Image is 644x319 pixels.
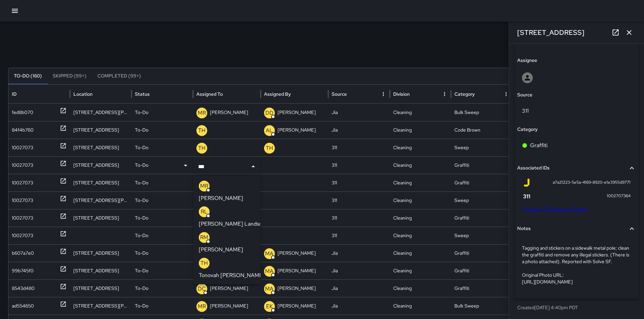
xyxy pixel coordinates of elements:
div: Jia [328,244,390,262]
div: ID [12,91,17,97]
p: MR [198,109,206,117]
div: Cleaning [390,209,451,227]
button: To-Do (160) [8,68,47,84]
div: 311 [328,174,390,191]
p: To-Do [135,192,148,209]
div: Jia [328,104,390,121]
div: 311 [328,139,390,156]
div: Sweep [451,191,512,209]
div: Sweep [451,139,512,156]
div: Cleaning [390,174,451,191]
div: Cleaning [390,227,451,244]
div: 10027073 [12,192,33,209]
div: 1091 Folsom Street [70,279,132,297]
p: MR [200,182,208,190]
div: 10027073 [12,139,33,156]
p: [PERSON_NAME] [199,194,243,202]
div: 8543d480 [12,280,34,297]
div: Jia [328,121,390,139]
div: Category [454,91,475,97]
p: [PERSON_NAME] [278,262,316,279]
div: 84f4b760 [12,121,33,139]
button: Source column menu [379,89,388,99]
div: b607a7e0 [12,245,34,262]
div: 1091 Folsom Street [70,262,132,279]
div: 1166 Howard Street [70,104,132,121]
div: 393 7th Street [70,209,132,227]
p: To-Do [135,297,148,315]
div: 99b745f0 [12,262,33,279]
div: 397 8th Street [70,156,132,174]
p: [PERSON_NAME] [278,121,316,139]
div: Assigned To [196,91,223,97]
div: 1086 Folsom Street [70,244,132,262]
div: 311 [328,227,390,244]
p: [PERSON_NAME] [278,297,316,315]
div: Graffiti [451,279,512,297]
p: TH [198,144,206,152]
div: Code Brown [451,121,512,139]
div: fed8b070 [12,104,33,121]
div: Graffiti [451,209,512,227]
button: Close [248,162,258,171]
div: Jia [328,279,390,297]
div: Assigned By [264,91,291,97]
p: AL [266,127,273,135]
div: Jia [328,262,390,279]
div: Cleaning [390,156,451,174]
div: 10027073 [12,227,33,244]
div: Cleaning [390,279,451,297]
div: 10027073 [12,174,33,191]
p: MR [198,302,206,311]
p: To-Do [135,209,148,227]
p: [PERSON_NAME] Landscaper [199,220,272,228]
p: To-Do [135,245,148,262]
p: To-Do [135,139,148,156]
div: Location [73,91,93,97]
p: To-Do [135,280,148,297]
div: 10027073 [12,157,33,174]
p: [PERSON_NAME] [199,246,243,254]
div: Cleaning [390,121,451,139]
p: To-Do [135,174,148,191]
p: TH [266,144,273,152]
div: 10027073 [12,209,33,227]
div: Graffiti [451,174,512,191]
div: Source [332,91,347,97]
div: Graffiti [451,244,512,262]
div: 140 7th Street [70,121,132,139]
button: Category column menu [501,89,511,99]
div: 393 7th Street [70,174,132,191]
div: Bulk Sweep [451,104,512,121]
p: [PERSON_NAME] [210,297,248,315]
p: [PERSON_NAME] [210,104,248,121]
div: Bulk Sweep [451,297,512,315]
p: TH [200,259,208,267]
div: Cleaning [390,262,451,279]
p: MA [265,285,273,293]
div: Graffiti [451,156,512,174]
p: MA [265,250,273,258]
div: ad554650 [12,297,34,315]
div: 311 [328,156,390,174]
p: [PERSON_NAME] [278,280,316,297]
div: Jia [328,297,390,315]
p: To-Do [135,157,148,174]
div: Status [135,91,150,97]
div: Cleaning [390,139,451,156]
div: 311 [328,191,390,209]
p: TH [198,127,206,135]
div: 397 8th Street [70,139,132,156]
div: 77 Harriet Street [70,297,132,315]
div: Sweep [451,227,512,244]
button: Division column menu [440,89,449,99]
p: Tonovah [PERSON_NAME] [199,271,265,279]
p: To-Do [135,104,148,121]
p: To-Do [135,262,148,279]
p: RL [201,208,208,216]
button: Completed (99+) [92,68,146,84]
p: [PERSON_NAME] [210,280,248,297]
p: RM [200,233,208,242]
div: Cleaning [390,297,451,315]
button: Skipped (99+) [47,68,92,84]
